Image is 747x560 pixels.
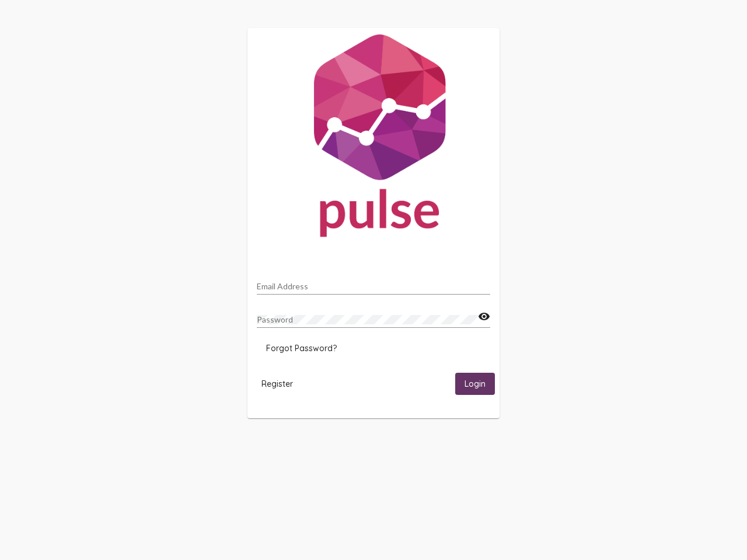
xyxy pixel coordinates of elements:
[266,343,337,353] span: Forgot Password?
[478,310,490,324] mat-icon: visibility
[257,338,346,359] button: Forgot Password?
[465,379,486,390] span: Login
[455,373,495,394] button: Login
[247,28,500,249] img: Pulse For Good Logo
[261,379,293,389] span: Register
[252,373,302,394] button: Register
